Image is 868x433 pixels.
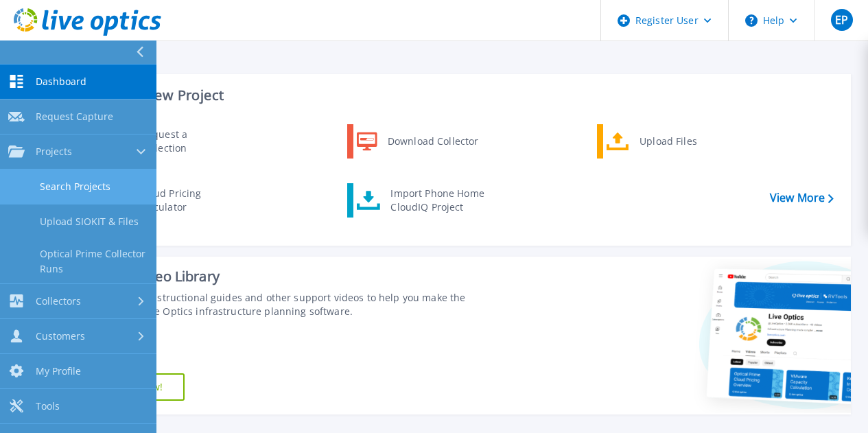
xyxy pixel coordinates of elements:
span: My Profile [36,365,81,377]
h3: Start a New Project [97,88,833,103]
span: EP [835,14,848,25]
div: Request a Collection [134,128,234,155]
span: Collectors [36,295,81,307]
div: Find tutorials, instructional guides and other support videos to help you make the most of your L... [80,291,488,318]
a: Request a Collection [97,124,237,159]
div: Upload Files [633,128,734,155]
a: Cloud Pricing Calculator [97,183,237,218]
span: Customers [36,330,85,342]
a: Download Collector [347,124,488,159]
div: Download Collector [381,128,484,155]
span: Tools [36,400,60,412]
span: Projects [36,145,72,158]
span: Dashboard [36,75,86,88]
div: Import Phone Home CloudIQ Project [384,187,491,214]
div: Support Video Library [80,268,488,285]
span: Request Capture [36,110,113,123]
a: Upload Files [597,124,738,159]
a: View More [770,191,834,204]
div: Cloud Pricing Calculator [132,187,234,214]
